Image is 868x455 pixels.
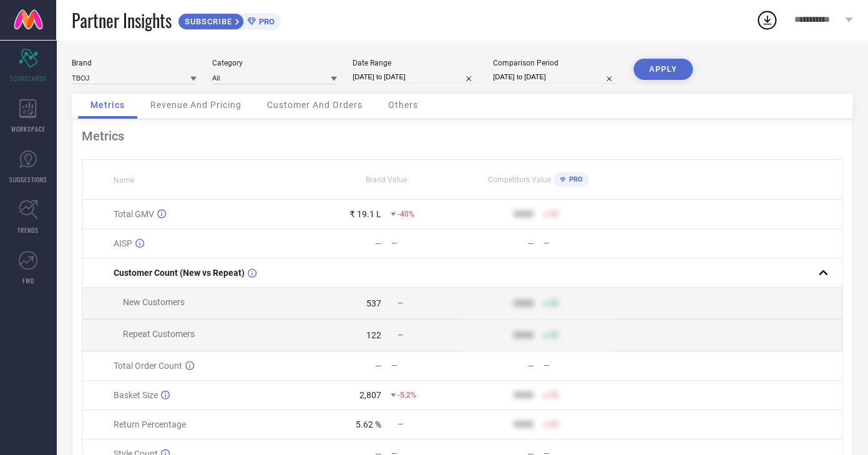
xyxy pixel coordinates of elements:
[72,59,197,67] div: Brand
[17,225,39,235] span: TRENDS
[550,391,558,399] span: 50
[114,176,134,185] span: Name
[82,129,842,144] div: Metrics
[267,100,363,110] span: Customer And Orders
[756,9,778,31] div: Open download list
[514,298,534,308] div: 9999
[9,175,47,184] span: SUGGESTIONS
[114,390,158,400] span: Basket Size
[353,71,477,84] input: Select date range
[375,361,382,371] div: —
[375,238,382,248] div: —
[10,74,47,83] span: SCORECARDS
[123,297,185,307] span: New Customers
[514,209,534,219] div: 9999
[114,209,154,219] span: Total GMV
[90,100,125,110] span: Metrics
[397,331,403,340] span: —
[212,59,337,67] div: Category
[397,391,416,399] span: -5.2%
[397,299,403,308] span: —
[178,10,281,30] a: SUBSCRIBEPRO
[550,420,558,429] span: 50
[150,100,241,110] span: Revenue And Pricing
[123,329,195,339] span: Repeat Customers
[353,59,477,67] div: Date Range
[388,100,418,110] span: Others
[114,419,186,429] span: Return Percentage
[487,175,550,184] span: Competitors Value
[514,419,534,429] div: 9999
[544,239,613,248] div: —
[493,59,618,67] div: Comparison Period
[514,330,534,340] div: 9999
[550,210,558,218] span: 50
[366,175,407,184] span: Brand Value
[397,420,403,429] span: —
[178,17,235,26] span: SUBSCRIBE
[11,124,46,134] span: WORKSPACE
[550,299,558,308] span: 50
[514,390,534,400] div: 9999
[565,175,582,183] span: PRO
[356,419,381,429] div: 5.62 %
[527,361,534,371] div: —
[633,59,693,80] button: APPLY
[527,238,534,248] div: —
[114,268,245,278] span: Customer Count (New vs Repeat)
[391,239,461,248] div: —
[359,390,381,400] div: 2,807
[114,361,182,371] span: Total Order Count
[544,361,613,370] div: —
[22,276,34,285] span: FWD
[366,298,381,308] div: 537
[114,238,132,248] span: AISP
[366,330,381,340] div: 122
[391,361,461,370] div: —
[493,71,618,84] input: Select comparison period
[397,210,414,218] span: -40%
[256,17,275,26] span: PRO
[550,331,558,340] span: 50
[72,7,172,33] span: Partner Insights
[349,209,381,219] div: ₹ 19.1 L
